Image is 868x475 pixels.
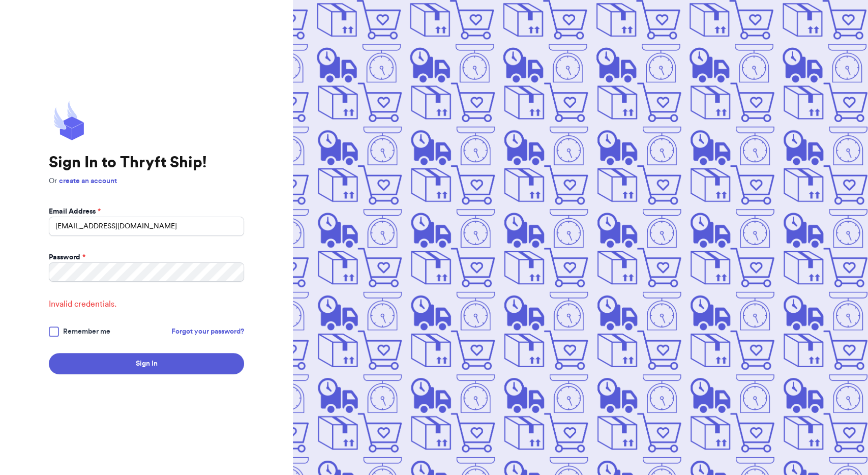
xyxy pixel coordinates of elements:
[49,353,244,374] button: Sign In
[63,326,110,337] span: Remember me
[49,252,85,262] label: Password
[49,154,244,172] h1: Sign In to Thryft Ship!
[59,177,117,185] a: create an account
[49,176,244,186] p: Or
[49,206,101,217] label: Email Address
[171,326,244,337] a: Forgot your password?
[49,298,244,310] span: Invalid credentials.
